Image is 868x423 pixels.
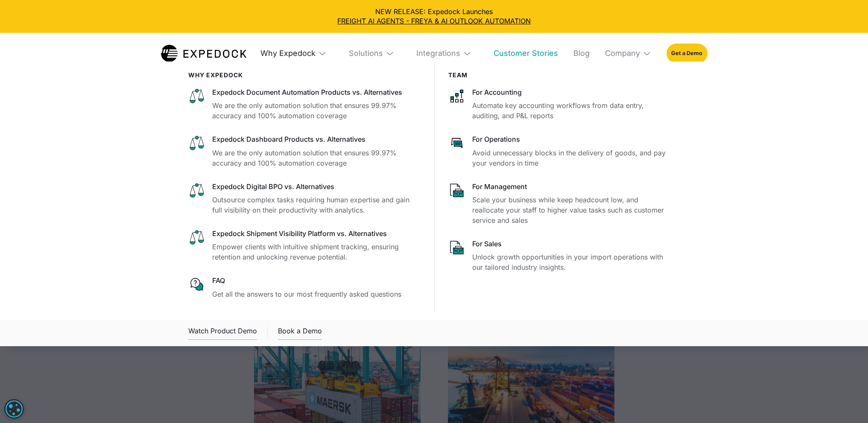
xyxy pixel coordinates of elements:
a: FREIGHT AI AGENTS - FREYA & AI OUTLOOK AUTOMATION [7,16,861,26]
div: For Management [472,182,666,191]
a: Expedock Digital BPO vs. AlternativesOutsource complex tasks requiring human expertise and gain f... [188,182,421,215]
a: Blog [567,33,590,74]
div: Team [448,72,666,79]
a: open lightbox [188,326,257,340]
div: Expedock Dashboard Products vs. Alternatives [212,134,421,144]
a: For OperationsAvoid unnecessary blocks in the delivery of goods, and pay your vendors in time [448,134,666,168]
div: WHy Expedock [188,72,421,79]
a: For SalesUnlock growth opportunities in your import operations with our tailored industry insights. [448,239,666,272]
div: Company [605,49,640,58]
div: Company [598,33,658,74]
a: Book a Demo [278,326,322,340]
div: Why Expedock [254,33,333,74]
div: Solutions [349,49,383,58]
div: NEW RELEASE: Expedock Launches [7,7,861,26]
div: For Accounting [472,88,666,97]
p: Outsource complex tasks requiring human expertise and gain full visibility on their productivity ... [212,195,421,215]
a: For AccountingAutomate key accounting workflows from data entry, auditing, and P&L reports [448,88,666,121]
p: Empower clients with intuitive shipment tracking, ensuring retention and unlocking revenue potent... [212,242,421,262]
div: Widget de chat [726,331,868,423]
a: FAQGet all the answers to our most frequently asked questions [188,276,421,299]
p: We are the only automation solution that ensures 99.97% accuracy and 100% automation coverage [212,148,421,168]
a: Expedock Shipment Visibility Platform vs. AlternativesEmpower clients with intuitive shipment tra... [188,229,421,262]
div: FAQ [212,276,421,285]
a: For ManagementScale your business while keep headcount low, and reallocate your staff to higher v... [448,182,666,225]
p: Automate key accounting workflows from data entry, auditing, and P&L reports [472,100,666,121]
p: Avoid unnecessary blocks in the delivery of goods, and pay your vendors in time [472,148,666,168]
div: For Sales [472,239,666,248]
p: Scale your business while keep headcount low, and reallocate your staff to higher value tasks suc... [472,195,666,225]
a: Expedock Dashboard Products vs. AlternativesWe are the only automation solution that ensures 99.9... [188,134,421,168]
div: Expedock Digital BPO vs. Alternatives [212,182,421,191]
a: Customer Stories [487,33,558,74]
iframe: Chat Widget [726,331,868,423]
div: Expedock Document Automation Products vs. Alternatives [212,88,421,97]
div: Solutions [342,33,401,74]
div: Expedock Shipment Visibility Platform vs. Alternatives [212,229,421,238]
a: Get a Demo [666,44,707,63]
div: Why Expedock [260,49,316,58]
div: For Operations [472,134,666,144]
div: Watch Product Demo [188,326,257,340]
a: Expedock Document Automation Products vs. AlternativesWe are the only automation solution that en... [188,88,421,121]
div: Integrations [416,49,460,58]
p: Get all the answers to our most frequently asked questions [212,289,421,299]
div: Integrations [409,33,478,74]
p: Unlock growth opportunities in your import operations with our tailored industry insights. [472,252,666,272]
p: We are the only automation solution that ensures 99.97% accuracy and 100% automation coverage [212,100,421,121]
